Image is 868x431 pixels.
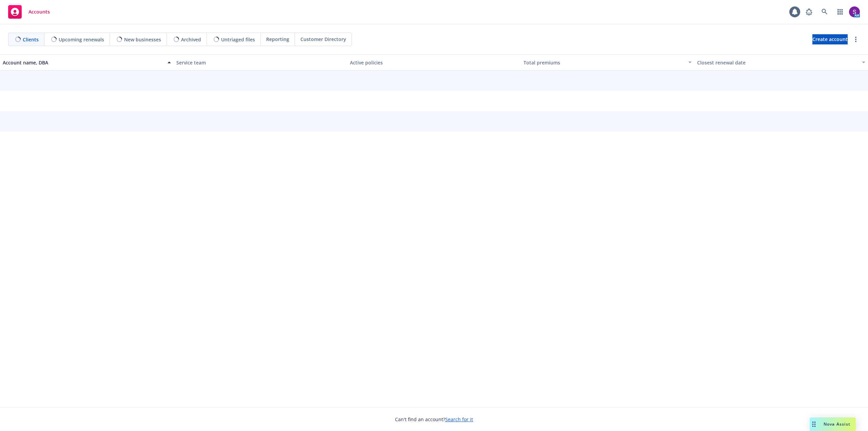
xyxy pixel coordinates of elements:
[176,59,344,66] div: Service team
[694,54,868,71] button: Closest renewal date
[810,417,818,431] div: Drag to move
[395,416,473,423] span: Can't find an account?
[124,36,161,43] span: New businesses
[350,59,518,66] div: Active policies
[347,54,521,71] button: Active policies
[445,416,473,423] a: Search for it
[28,9,50,15] span: Accounts
[181,36,201,43] span: Archived
[266,36,289,43] span: Reporting
[300,36,346,43] span: Customer Directory
[5,2,53,21] a: Accounts
[59,36,104,43] span: Upcoming renewals
[849,6,860,17] img: photo
[812,34,848,44] a: Create account
[521,54,694,71] button: Total premiums
[824,421,850,427] span: Nova Assist
[812,33,848,46] span: Create account
[818,5,831,19] a: Search
[833,5,847,19] a: Switch app
[23,36,39,43] span: Clients
[221,36,255,43] span: Untriaged files
[697,59,858,66] div: Closest renewal date
[524,59,684,66] div: Total premiums
[802,5,816,19] a: Report a Bug
[810,417,856,431] button: Nova Assist
[3,59,163,66] div: Account name, DBA
[852,35,860,43] a: more
[174,54,347,71] button: Service team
